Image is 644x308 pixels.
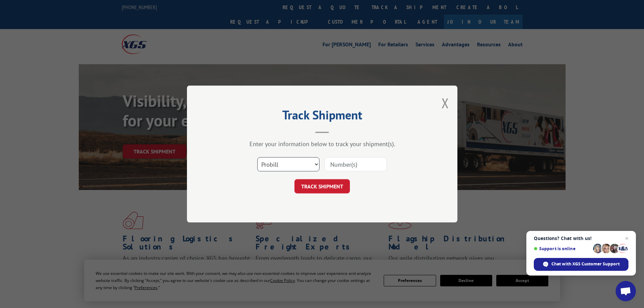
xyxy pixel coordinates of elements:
[551,261,620,267] span: Chat with XGS Customer Support
[534,258,628,271] div: Chat with XGS Customer Support
[221,140,424,148] div: Enter your information below to track your shipment(s).
[221,110,424,123] h2: Track Shipment
[325,157,387,171] input: Number(s)
[534,246,591,251] span: Support is online
[623,234,631,242] span: Close chat
[294,179,350,193] button: TRACK SHIPMENT
[442,94,449,112] button: Close modal
[616,281,636,301] div: Open chat
[534,236,628,241] span: Questions? Chat with us!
